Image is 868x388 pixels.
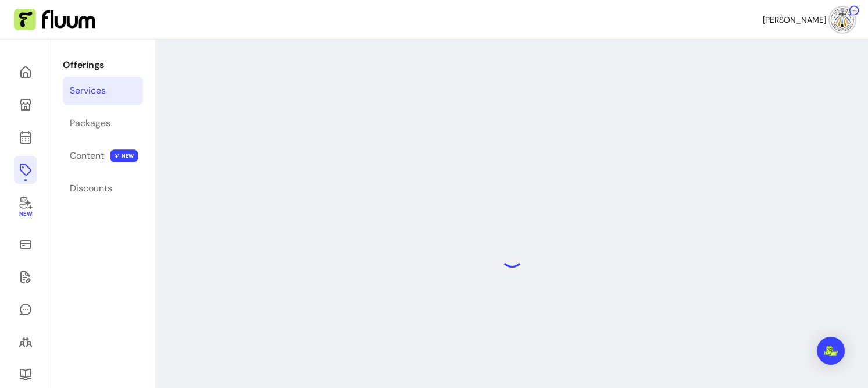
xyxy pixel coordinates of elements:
[501,244,524,268] div: Loading
[70,116,110,130] div: Packages
[63,77,143,105] a: Services
[14,156,37,184] a: Offerings
[763,14,826,26] span: [PERSON_NAME]
[14,188,37,226] a: New
[70,181,112,195] div: Discounts
[831,8,854,31] img: avatar
[817,337,845,365] div: Open Intercom Messenger
[19,211,31,218] span: New
[14,328,37,356] a: Clients
[70,84,106,98] div: Services
[14,91,37,119] a: My Page
[14,58,37,86] a: Home
[14,230,37,258] a: Sales
[110,149,138,162] span: NEW
[14,9,95,31] img: Fluum Logo
[63,142,143,170] a: Content NEW
[63,58,143,72] p: Offerings
[63,109,143,137] a: Packages
[14,263,37,291] a: Waivers
[14,296,37,323] a: My Messages
[63,175,143,202] a: Discounts
[763,8,854,31] button: avatar[PERSON_NAME]
[70,149,104,163] div: Content
[14,123,37,151] a: Calendar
